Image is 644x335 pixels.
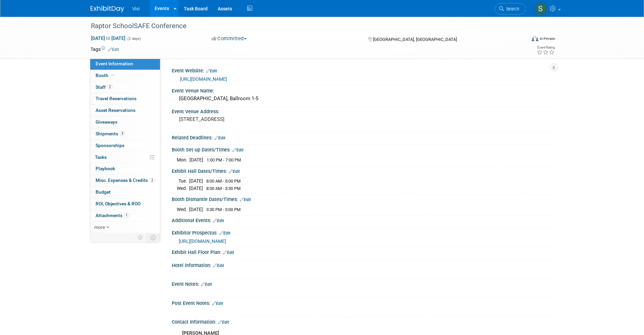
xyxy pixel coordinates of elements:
[172,86,553,94] div: Event Venue Name:
[189,185,203,192] td: [DATE]
[90,58,160,70] a: Event Information
[107,84,112,89] span: 2
[172,145,553,153] div: Booth Set-up Dates/Times:
[96,96,137,101] span: Travel Reservations
[504,6,519,11] span: Search
[120,131,125,136] span: 3
[90,210,160,221] a: Attachments1
[150,178,155,183] span: 2
[212,301,223,306] a: Edit
[91,35,126,41] span: [DATE] [DATE]
[172,166,553,175] div: Exhibit Hall Dates/Times:
[207,157,241,162] span: 1:00 PM - 7:00 PM
[213,218,224,223] a: Edit
[135,233,147,242] td: Personalize Event Tab Strip
[495,3,526,15] a: Search
[90,187,160,198] a: Budget
[90,105,160,116] a: Asset Reservations
[96,108,136,113] span: Asset Reservations
[179,116,323,122] pre: [STREET_ADDRESS]
[96,119,117,125] span: Giveaways
[214,136,225,140] a: Edit
[90,70,160,81] a: Booth
[172,279,553,288] div: Event Notes:
[172,247,553,256] div: Exhibit Hall Floor Plan:
[209,35,249,42] button: Committed
[90,117,160,128] a: Giveaways
[223,250,234,255] a: Edit
[127,37,141,41] span: (2 days)
[206,186,240,191] span: 8:00 AM - 3:30 PM
[179,239,226,244] a: [URL][DOMAIN_NAME]
[486,35,555,45] div: Event Format
[206,207,240,212] span: 3:30 PM - 5:00 PM
[172,215,553,224] div: Additional Events:
[206,69,217,73] a: Edit
[206,179,240,184] span: 8:00 AM - 5:00 PM
[108,47,119,52] a: Edit
[240,197,251,202] a: Edit
[90,140,160,151] a: Sponsorships
[218,320,229,325] a: Edit
[111,73,115,77] i: Booth reservation complete
[90,152,160,163] a: Tasks
[132,6,140,11] span: Vivi
[89,20,516,32] div: Raptor SchoolSAFE Conference
[96,131,125,136] span: Shipments
[172,298,553,307] div: Post Event Notes:
[172,133,553,141] div: Related Deadlines:
[90,93,160,105] a: Travel Reservations
[96,166,115,171] span: Playbook
[534,2,547,15] img: Sara Membreno
[105,36,111,41] span: to
[96,143,124,148] span: Sponsorships
[90,163,160,175] a: Playbook
[96,84,112,90] span: Staff
[90,222,160,233] a: more
[90,175,160,186] a: Misc. Expenses & Credits2
[96,178,155,183] span: Misc. Expenses & Credits
[189,178,203,185] td: [DATE]
[90,198,160,210] a: ROI, Objectives & ROO
[96,73,116,78] span: Booth
[91,46,119,53] td: Tags
[147,233,160,242] td: Toggle Event Tabs
[177,206,189,213] td: Wed.
[96,61,133,66] span: Event Information
[177,93,548,104] div: [GEOGRAPHIC_DATA], Ballroom 1-5
[201,282,212,287] a: Edit
[177,178,189,185] td: Tue.
[172,66,553,74] div: Event Website:
[213,263,224,268] a: Edit
[172,317,553,326] div: Contact Information:
[172,228,553,237] div: Exhibitor Prospectus:
[373,37,457,42] span: [GEOGRAPHIC_DATA], [GEOGRAPHIC_DATA]
[219,231,230,236] a: Edit
[232,148,244,152] a: Edit
[90,128,160,140] a: Shipments3
[189,206,203,213] td: [DATE]
[172,260,553,269] div: Hotel information:
[124,213,129,218] span: 1
[190,156,203,163] td: [DATE]
[537,46,555,49] div: Event Rating
[229,169,240,174] a: Edit
[90,82,160,93] a: Staff2
[95,154,107,160] span: Tasks
[180,76,227,82] a: [URL][DOMAIN_NAME]
[96,213,129,218] span: Attachments
[91,6,124,12] img: ExhibitDay
[172,107,553,115] div: Event Venue Address:
[177,156,190,163] td: Mon.
[532,36,538,41] img: Format-Inperson.png
[96,201,141,206] span: ROI, Objectives & ROO
[96,189,111,195] span: Budget
[94,224,105,230] span: more
[172,194,553,203] div: Booth Dismantle Dates/Times:
[177,185,189,192] td: Wed.
[539,36,555,41] div: In-Person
